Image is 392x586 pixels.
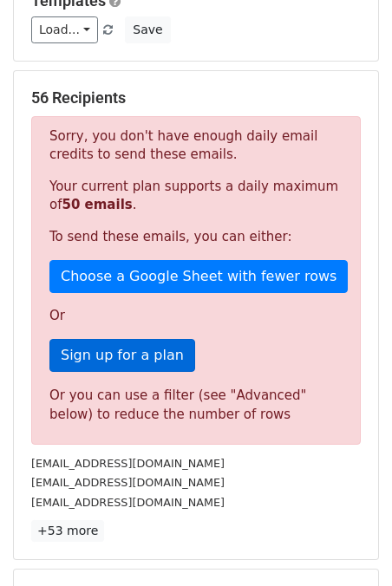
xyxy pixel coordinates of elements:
p: Your current plan supports a daily maximum of . [49,178,343,214]
p: Or [49,307,343,325]
p: To send these emails, you can either: [49,228,343,246]
strong: 50 emails [62,197,132,212]
button: Save [125,16,170,43]
small: [EMAIL_ADDRESS][DOMAIN_NAME] [31,476,225,489]
a: +53 more [31,520,104,542]
iframe: Chat Widget [305,503,392,586]
small: [EMAIL_ADDRESS][DOMAIN_NAME] [31,457,225,470]
div: Or you can use a filter (see "Advanced" below) to reduce the number of rows [49,386,343,425]
p: Sorry, you don't have enough daily email credits to send these emails. [49,127,343,164]
a: Choose a Google Sheet with fewer rows [49,260,348,293]
small: [EMAIL_ADDRESS][DOMAIN_NAME] [31,496,225,509]
h5: 56 Recipients [31,88,361,107]
a: Sign up for a plan [49,339,195,372]
a: Load... [31,16,98,43]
